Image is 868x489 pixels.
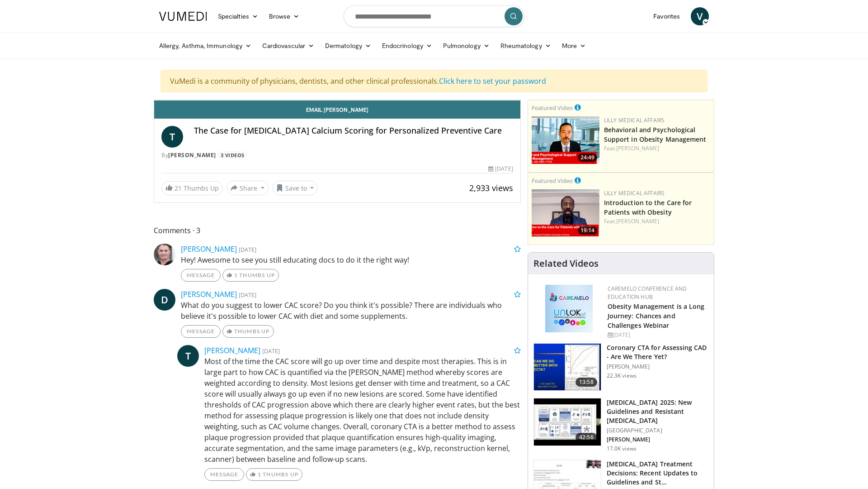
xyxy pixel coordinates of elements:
p: [GEOGRAPHIC_DATA] [607,427,708,434]
a: Click here to set your password [439,76,546,86]
p: Hey! Awesome to see you still educating docs to do it the right way! [181,254,521,265]
p: Most of the time the CAC score will go up over time and despite most therapies. This is in large ... [204,356,521,465]
h3: [MEDICAL_DATA] 2025: New Guidelines and Resistant [MEDICAL_DATA] [607,398,708,425]
a: 21 Thumbs Up [161,181,223,195]
a: Dermatology [320,37,377,55]
a: [PERSON_NAME] [181,289,237,299]
span: 2,933 views [469,182,513,193]
img: ba3304f6-7838-4e41-9c0f-2e31ebde6754.png.150x105_q85_crop-smart_upscale.png [532,116,599,164]
a: D [154,289,175,311]
span: 24:49 [578,153,597,162]
span: 1 [258,471,261,478]
a: Endocrinology [377,37,438,55]
small: [DATE] [262,347,280,355]
img: VuMedi Logo [159,12,207,21]
p: [PERSON_NAME] [607,436,708,443]
img: acc2e291-ced4-4dd5-b17b-d06994da28f3.png.150x105_q85_crop-smart_upscale.png [532,189,599,237]
a: Message [204,468,244,481]
span: Comments 3 [154,225,521,236]
a: Allergy, Asthma, Immunology [154,37,257,55]
div: [DATE] [608,331,707,339]
a: [PERSON_NAME] [204,345,260,355]
a: Thumbs Up [222,325,274,338]
a: Message [181,325,221,338]
a: 13:58 Coronary CTA for Assessing CAD - Are We There Yet? [PERSON_NAME] 22.3K views [533,343,708,391]
h3: Coronary CTA for Assessing CAD - Are We There Yet? [607,343,708,361]
div: [DATE] [488,165,513,173]
h3: [MEDICAL_DATA] Treatment Decisions: Recent Updates to Guidelines and St… [607,460,708,487]
span: 21 [175,184,182,192]
p: What do you suggest to lower CAC score? Do you think it's possible? There are individuals who bel... [181,300,521,321]
a: CaReMeLO Conference and Education Hub [608,285,687,301]
div: Feat. [604,217,710,225]
small: [DATE] [239,291,256,299]
input: Search topics, interventions [344,5,524,27]
a: 24:49 [532,116,599,164]
a: 1 Thumbs Up [246,468,302,481]
p: 17.0K views [607,445,637,452]
a: Browse [264,7,305,25]
span: 13:58 [576,378,597,387]
img: 45df64a9-a6de-482c-8a90-ada250f7980c.png.150x105_q85_autocrop_double_scale_upscale_version-0.2.jpg [545,285,593,332]
a: 19:14 [532,189,599,237]
a: [PERSON_NAME] [181,244,237,254]
a: Cardiovascular [257,37,320,55]
a: [PERSON_NAME] [616,217,659,225]
a: 1 Thumbs Up [222,269,279,282]
a: [PERSON_NAME] [616,144,659,152]
a: Introduction to the Care for Patients with Obesity [604,198,692,216]
a: Obesity Management is a Long Journey: Chances and Challenges Webinar [608,302,705,330]
a: Lilly Medical Affairs [604,116,665,124]
a: Rheumatology [495,37,557,55]
span: 42:56 [576,433,597,442]
img: 280bcb39-0f4e-42eb-9c44-b41b9262a277.150x105_q85_crop-smart_upscale.jpg [534,398,601,446]
p: 22.3K views [607,372,637,379]
a: 42:56 [MEDICAL_DATA] 2025: New Guidelines and Resistant [MEDICAL_DATA] [GEOGRAPHIC_DATA] [PERSON_... [533,398,708,452]
img: Avatar [154,244,175,265]
div: Feat. [604,144,710,153]
small: Featured Video [532,104,573,112]
p: [PERSON_NAME] [607,363,708,370]
a: 3 Videos [217,151,247,159]
a: T [161,126,183,148]
a: Email [PERSON_NAME] [154,101,520,119]
span: 19:14 [578,226,597,235]
a: Behavioral and Psychological Support in Obesity Management [604,125,707,144]
h4: Related Videos [533,258,599,269]
span: 1 [234,272,238,278]
div: VuMedi is a community of physicians, dentists, and other clinical professionals. [160,70,708,92]
a: V [691,7,709,25]
small: [DATE] [239,245,256,254]
button: Save to [272,181,318,195]
a: T [177,345,199,367]
a: Favorites [648,7,685,25]
a: Message [181,269,221,282]
a: Specialties [212,7,264,25]
h4: The Case for [MEDICAL_DATA] Calcium Scoring for Personalized Preventive Care [194,126,513,136]
small: Featured Video [532,177,573,185]
button: Share [226,181,269,195]
img: 34b2b9a4-89e5-4b8c-b553-8a638b61a706.150x105_q85_crop-smart_upscale.jpg [534,344,601,391]
a: [PERSON_NAME] [168,151,216,159]
a: Pulmonology [438,37,495,55]
div: By [161,151,513,159]
a: Lilly Medical Affairs [604,189,665,197]
a: More [557,37,591,55]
